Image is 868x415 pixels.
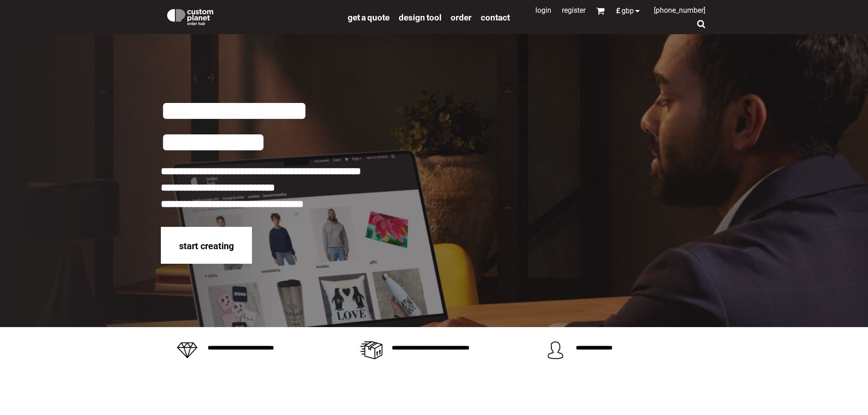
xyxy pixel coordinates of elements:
[399,12,442,22] a: design tool
[179,241,234,251] span: start creating
[621,7,634,15] span: GBP
[654,6,705,15] span: [PHONE_NUMBER]
[165,7,215,25] img: Custom Planet
[161,2,343,30] a: Custom Planet
[451,12,472,23] span: order
[535,6,551,15] a: Login
[399,12,442,23] span: design tool
[451,12,472,22] a: order
[481,12,510,22] a: Contact
[348,12,390,23] span: get a quote
[562,6,586,15] a: Register
[481,12,510,23] span: Contact
[616,7,621,15] span: £
[348,12,390,22] a: get a quote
